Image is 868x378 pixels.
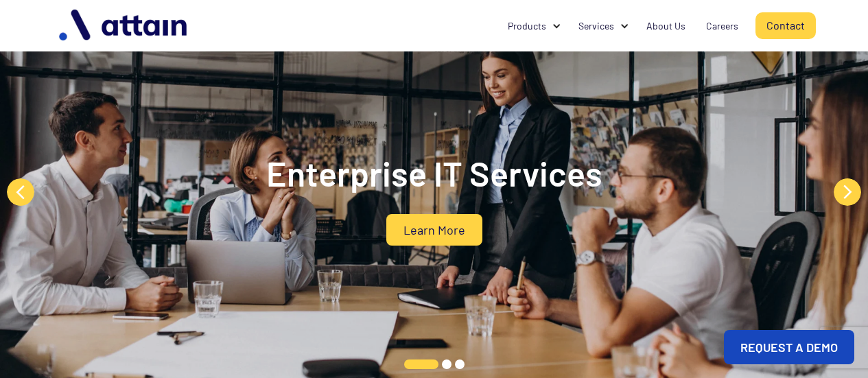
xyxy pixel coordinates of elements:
[636,13,696,39] a: About Us
[160,152,709,193] h2: Enterprise IT Services
[497,13,568,39] div: Products
[578,19,614,33] div: Services
[696,13,749,39] a: Careers
[508,19,546,33] div: Products
[455,359,465,369] button: 3 of 3
[7,178,34,206] button: Previous
[386,214,482,246] a: Learn More
[834,178,861,206] button: Next
[404,359,438,369] button: 1 of 3
[646,19,685,33] div: About Us
[755,12,816,39] a: Contact
[442,359,451,369] button: 2 of 3
[568,13,636,39] div: Services
[706,19,738,33] div: Careers
[724,330,854,364] a: REQUEST A DEMO
[52,4,196,47] img: logo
